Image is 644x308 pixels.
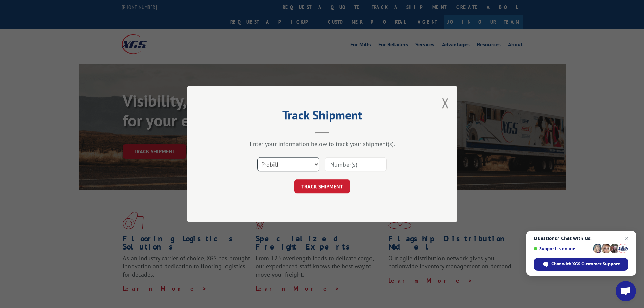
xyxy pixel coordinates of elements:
[534,258,628,271] span: Chat with XGS Customer Support
[221,140,424,148] div: Enter your information below to track your shipment(s).
[534,246,591,251] span: Support is online
[221,110,424,123] h2: Track Shipment
[294,179,350,193] button: TRACK SHIPMENT
[442,94,449,112] button: Close modal
[551,261,620,267] span: Chat with XGS Customer Support
[325,157,387,171] input: Number(s)
[534,236,628,241] span: Questions? Chat with us!
[616,281,636,301] a: Open chat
